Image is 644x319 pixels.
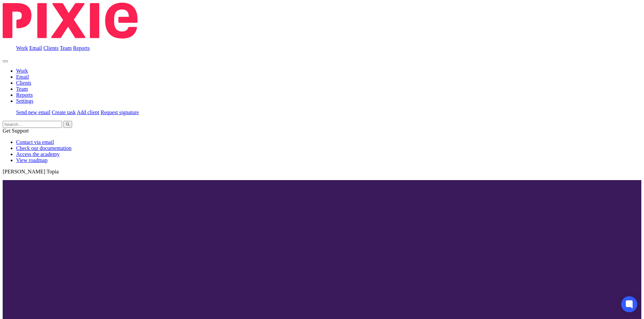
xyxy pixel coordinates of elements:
[16,151,60,157] a: Access the academy
[101,109,139,115] a: Request signature
[16,45,28,51] a: Work
[16,145,71,151] a: Check our documentation
[16,139,54,145] a: Contact via email
[16,109,50,115] a: Send new email
[73,45,90,51] a: Reports
[16,80,31,86] a: Clients
[29,45,42,51] a: Email
[16,92,33,98] a: Reports
[77,109,99,115] a: Add client
[3,169,641,175] p: [PERSON_NAME] Topia
[60,45,71,51] a: Team
[43,45,58,51] a: Clients
[3,3,138,38] img: Pixie
[16,86,28,92] a: Team
[16,157,48,163] a: View roadmap
[3,128,29,134] span: Get Support
[16,74,29,80] a: Email
[16,98,34,104] a: Settings
[16,68,28,74] a: Work
[63,121,72,128] button: Search
[52,109,76,115] a: Create task
[3,121,62,128] input: Search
